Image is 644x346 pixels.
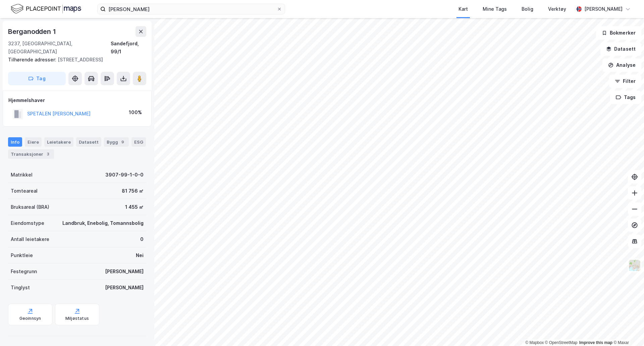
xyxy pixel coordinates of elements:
div: Eiere [25,137,42,147]
a: OpenStreetMap [545,340,578,345]
div: [PERSON_NAME] [584,5,623,13]
div: Antall leietakere [11,235,49,243]
div: Landbruk, Enebolig, Tomannsbolig [62,219,144,227]
button: Bokmerker [596,26,641,40]
div: Bygg [104,137,129,147]
button: Datasett [600,42,641,56]
div: 1 455 ㎡ [125,203,144,211]
div: Matrikkel [11,171,33,179]
div: Kart [459,5,468,13]
div: Eiendomstype [11,219,44,227]
div: 3907-99-1-0-0 [105,171,144,179]
div: Datasett [76,137,101,147]
img: Z [628,259,641,272]
div: Punktleie [11,251,33,259]
div: Tomteareal [11,187,38,195]
div: Leietakere [44,137,73,147]
a: Improve this map [579,340,612,345]
div: 3237, [GEOGRAPHIC_DATA], [GEOGRAPHIC_DATA] [8,40,111,56]
div: Sandefjord, 99/1 [111,40,146,56]
div: Kontrollprogram for chat [610,314,644,346]
div: 0 [140,235,144,243]
span: Tilhørende adresser: [8,57,58,62]
div: Mine Tags [483,5,507,13]
div: 3 [45,151,51,157]
div: [PERSON_NAME] [105,267,144,276]
button: Analyse [602,58,641,72]
div: Festegrunn [11,267,37,276]
div: Hjemmelshaver [8,96,146,104]
button: Tags [610,91,641,104]
button: Tag [8,72,66,85]
div: Info [8,137,22,147]
input: Søk på adresse, matrikkel, gårdeiere, leietakere eller personer [106,4,277,14]
a: Mapbox [525,340,544,345]
iframe: Chat Widget [610,314,644,346]
div: 9 [119,139,126,145]
div: ESG [131,137,146,147]
div: 81 756 ㎡ [122,187,144,195]
div: Verktøy [548,5,566,13]
div: [STREET_ADDRESS] [8,56,141,64]
div: Berganodden 1 [8,26,57,37]
img: logo.f888ab2527a4732fd821a326f86c7f29.svg [11,3,81,15]
div: Bruksareal (BRA) [11,203,49,211]
div: Miljøstatus [65,316,89,321]
div: 100% [129,108,142,116]
div: Tinglyst [11,284,30,292]
button: Filter [609,75,641,88]
div: Bolig [522,5,533,13]
div: Nei [136,251,144,259]
div: [PERSON_NAME] [105,284,144,292]
div: Transaksjoner [8,149,54,159]
div: Geoinnsyn [19,316,41,321]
